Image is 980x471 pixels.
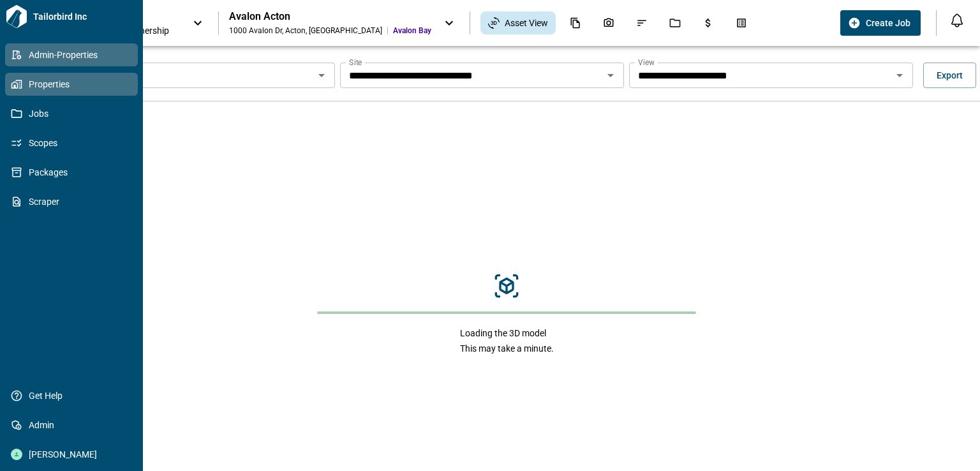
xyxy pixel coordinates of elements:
[5,414,138,437] a: Admin
[480,11,556,34] div: Asset View
[28,10,138,23] span: Tailorbird Inc
[22,195,126,208] span: Scraper
[349,57,362,68] label: Site
[229,26,382,36] div: 1000 Avalon Dr , Acton , [GEOGRAPHIC_DATA]
[5,131,138,154] a: Scopes
[695,12,722,34] div: Budgets
[937,69,963,82] span: Export
[460,342,554,355] span: This may take a minute.
[840,10,921,36] button: Create Job
[923,63,976,88] button: Export
[22,419,126,431] span: Admin
[22,166,126,179] span: Packages
[5,161,138,184] a: Packages
[393,26,431,36] span: Avalon Bay
[728,12,755,34] div: Takeoff Center
[313,66,330,84] button: Open
[460,327,554,340] span: Loading the 3D model
[595,12,622,34] div: Photos
[5,73,138,96] a: Properties
[602,66,620,84] button: Open
[505,17,548,29] span: Asset View
[947,10,967,31] button: Open notification feed
[22,49,126,61] span: Admin-Properties
[638,57,655,68] label: View
[229,10,431,23] div: Avalon Acton
[22,448,126,461] span: [PERSON_NAME]
[5,102,138,125] a: Jobs
[5,43,138,66] a: Admin-Properties
[866,17,910,29] span: Create Job
[662,12,688,34] div: Jobs
[22,137,126,149] span: Scopes
[562,12,589,34] div: Documents
[22,107,126,120] span: Jobs
[628,12,655,34] div: Issues & Info
[891,66,909,84] button: Open
[22,389,126,402] span: Get Help
[5,190,138,213] a: Scraper
[22,78,126,91] span: Properties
